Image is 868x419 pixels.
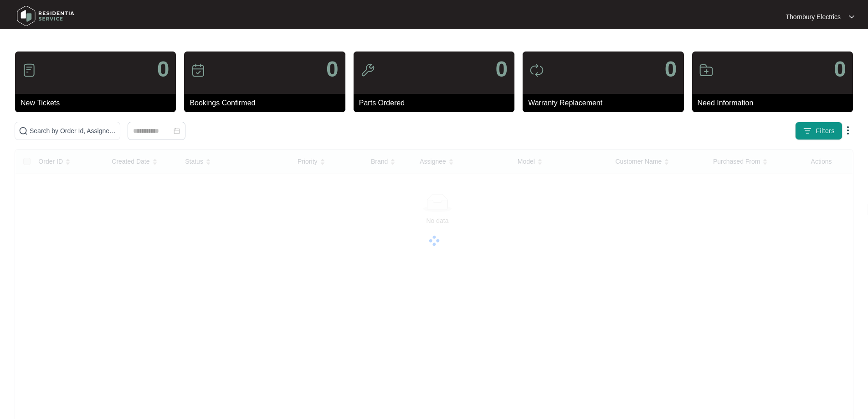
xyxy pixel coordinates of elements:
p: 0 [834,58,846,80]
button: filter iconFilters [795,122,842,140]
img: icon [360,63,375,78]
p: 0 [665,58,677,80]
img: dropdown arrow [849,15,854,19]
img: residentia service logo [14,2,77,30]
p: 0 [157,58,169,80]
p: 0 [326,58,339,80]
p: Need Information [698,98,853,109]
img: icon [529,63,544,78]
span: Filters [816,126,835,136]
p: Parts Ordered [359,98,514,109]
input: Search by Order Id, Assignee Name, Customer Name, Brand and Model [30,126,116,136]
img: icon [699,63,714,78]
p: New Tickets [21,98,176,109]
p: Thornbury Electrics [786,12,841,21]
img: search-icon [19,126,28,135]
p: Bookings Confirmed [190,98,345,109]
p: 0 [495,58,508,80]
p: Warranty Replacement [528,98,683,109]
img: dropdown arrow [842,125,853,136]
img: icon [22,63,36,78]
img: filter icon [803,126,812,135]
img: icon [191,63,205,78]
